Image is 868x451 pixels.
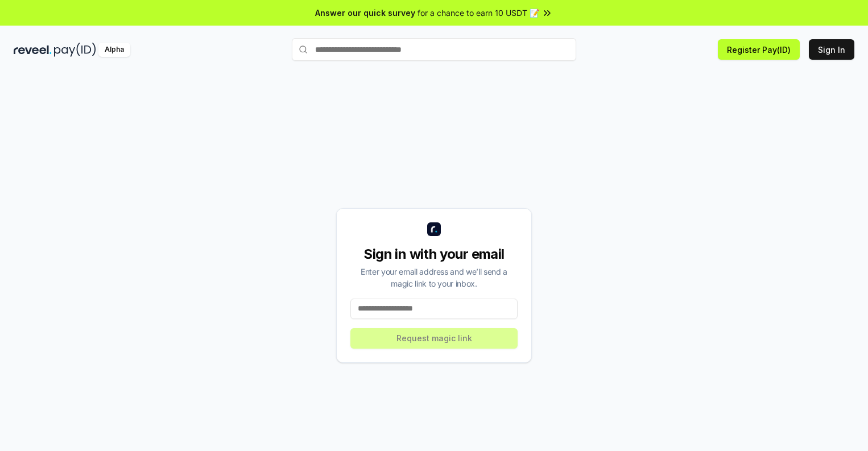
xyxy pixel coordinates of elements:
div: Enter your email address and we’ll send a magic link to your inbox. [350,266,518,289]
img: reveel_dark [14,43,52,57]
img: logo_small [427,222,441,236]
button: Sign In [809,39,854,60]
button: Register Pay(ID) [718,39,800,60]
div: Sign in with your email [350,245,518,263]
span: for a chance to earn 10 USDT 📝 [418,7,539,19]
img: pay_id [54,43,96,57]
span: Answer our quick survey [315,7,415,19]
div: Alpha [98,43,130,57]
